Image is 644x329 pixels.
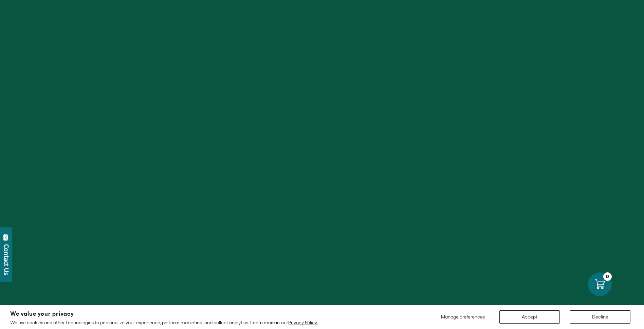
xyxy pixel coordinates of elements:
[441,314,485,320] span: Manage preferences
[499,310,560,324] button: Accept
[3,244,10,275] div: Contact Us
[437,310,489,324] button: Manage preferences
[288,320,318,325] a: Privacy Policy.
[10,320,318,326] p: We use cookies and other technologies to personalize your experience, perform marketing, and coll...
[10,311,318,317] h2: We value your privacy
[570,310,630,324] button: Decline
[603,272,612,281] div: 0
